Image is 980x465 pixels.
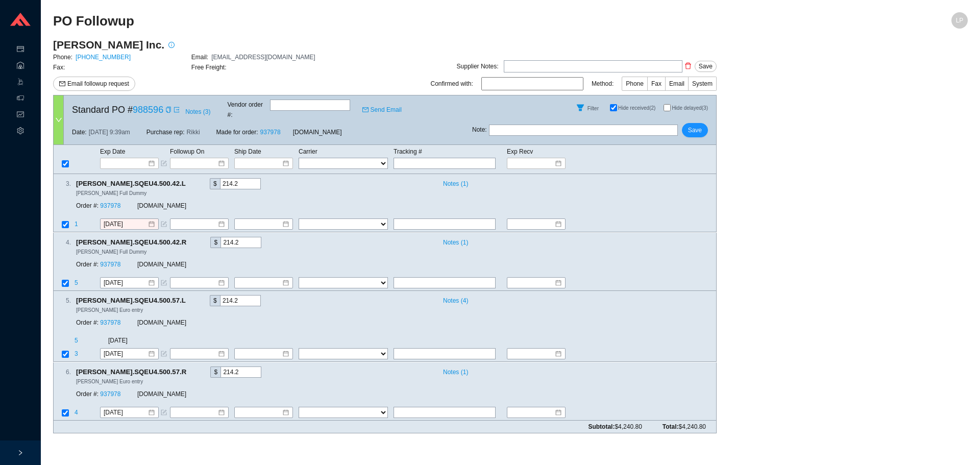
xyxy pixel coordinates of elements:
h3: [PERSON_NAME] Inc. [53,38,164,52]
div: $ [210,237,220,248]
div: 4 . [54,237,71,248]
span: Subtotal: [588,422,642,432]
span: [DATE] [108,336,167,346]
div: Supplier Notes: [457,61,499,71]
div: Confirmed with: Method: [431,77,717,91]
span: Total: [663,422,706,432]
span: export [174,107,180,113]
span: Fax [651,80,661,87]
span: 1 [75,221,78,228]
span: Filter [587,106,599,111]
span: Ship Date [234,148,261,155]
span: filter [573,104,588,112]
span: form [161,280,167,286]
span: down [55,116,62,124]
span: Phone: [53,54,72,61]
button: delete [682,59,694,73]
div: $ [210,295,220,306]
a: 937978 [100,320,120,327]
input: 9/22/2025 [104,219,148,230]
span: 3 [75,351,80,358]
div: $ [210,178,220,189]
span: [DOMAIN_NAME] [137,203,186,210]
span: delete [683,62,693,69]
span: [PERSON_NAME] Full Dummy [76,190,146,196]
span: Followup On [170,148,204,155]
span: Order #: [76,261,99,268]
span: Save [688,125,702,135]
span: 5 [75,279,80,286]
span: Notes ( 1 ) [443,367,468,377]
span: form [161,222,167,228]
span: Date: [72,127,87,137]
button: Notes (1) [438,178,469,185]
div: $ [210,366,220,378]
span: Carrier [299,148,317,155]
div: Copy [188,178,194,189]
span: credit-card [17,42,24,58]
span: [PERSON_NAME].SQEU4.500.42.R [76,237,195,248]
span: mail [59,81,65,88]
span: [PERSON_NAME] Euro entry [76,379,143,384]
div: Copy [188,366,195,378]
span: Notes ( 3 ) [185,107,210,117]
span: Notes ( 1 ) [443,237,468,248]
span: [PERSON_NAME].SQEU4.500.57.R [76,366,195,378]
span: Note : [472,125,487,136]
span: Hide delayed (3) [672,105,708,111]
span: Made for order: [216,129,258,136]
h2: PO Followup [53,12,739,30]
div: 5 . [54,296,71,306]
span: Free Freight: [191,64,227,71]
span: [PERSON_NAME] Full Dummy [76,249,146,255]
div: Copy [165,105,171,115]
span: Exp Date [100,148,125,155]
div: 3 . [54,179,71,189]
a: 937978 [100,261,120,268]
span: Phone [626,80,644,87]
span: 4 [75,409,80,416]
span: setting [17,124,24,140]
span: [PERSON_NAME].SQEU4.500.57.L [76,295,194,306]
span: Notes ( 4 ) [443,296,468,306]
span: copy [165,107,171,113]
input: 10/27/2025 [104,407,148,418]
span: form [161,351,167,357]
a: mailSend Email [362,105,402,115]
button: mailEmail followup request [53,77,135,91]
span: System [692,80,713,87]
span: LP [956,12,964,29]
span: [DOMAIN_NAME] [137,390,186,398]
span: [DOMAIN_NAME] [137,261,186,268]
button: Notes (3) [185,106,211,113]
button: Notes (1) [438,366,469,374]
span: Exp Recv [507,148,533,155]
a: export [174,105,180,115]
span: Order #: [76,320,99,327]
button: Save [695,61,717,72]
span: fund [17,107,24,124]
a: 937978 [100,390,120,398]
span: Tracking # [394,148,422,155]
span: Order #: [76,390,99,398]
span: form [161,160,167,166]
span: Purchase rep: [146,127,185,137]
span: Save [699,61,713,71]
button: Save [682,123,708,137]
button: Notes (4) [438,295,469,302]
span: Email: [191,54,208,61]
span: [PERSON_NAME] Euro entry [76,307,143,313]
span: Email [669,80,684,87]
span: right [17,450,23,456]
span: mail [362,107,369,113]
span: info-circle [165,42,178,48]
span: Order #: [76,203,99,210]
a: [PHONE_NUMBER] [76,54,131,61]
span: 5 [75,337,78,345]
span: Fax: [53,64,65,71]
input: 10/27/2025 [104,278,148,288]
input: Hide delayed(3) [664,104,671,111]
span: $4,240.80 [679,423,706,430]
a: 937978 [260,129,281,136]
input: 10/27/2025 [104,349,148,359]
